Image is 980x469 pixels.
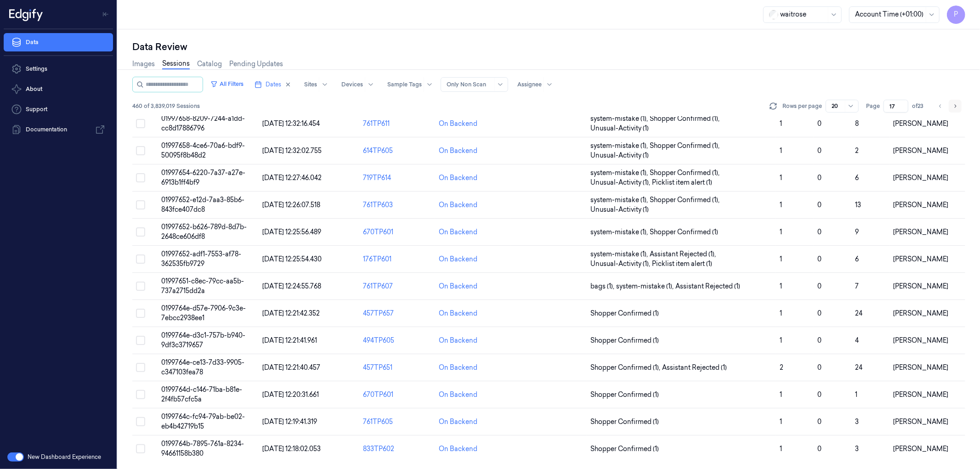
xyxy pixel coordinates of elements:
[363,282,431,291] div: 761TP607
[439,390,477,400] div: On Backend
[161,331,245,349] span: 0199764e-d3c1-757b-b940-9df3c3719657
[893,255,948,263] span: [PERSON_NAME]
[855,119,859,128] span: 8
[855,309,863,317] span: 24
[675,282,740,291] span: Assistant Rejected (1)
[893,336,948,345] span: [PERSON_NAME]
[590,444,659,454] span: Shopper Confirmed (1)
[363,363,431,373] div: 457TP651
[266,80,281,89] span: Dates
[855,228,859,236] span: 9
[262,309,320,317] span: [DATE] 12:21:42.352
[363,444,431,454] div: 833TP602
[136,309,145,318] button: Select row
[912,102,927,110] span: of 23
[262,174,322,182] span: [DATE] 12:27:46.042
[439,200,477,210] div: On Backend
[262,201,320,209] span: [DATE] 12:26:07.518
[136,173,145,182] button: Select row
[363,309,431,318] div: 457TP657
[817,282,821,290] span: 0
[817,201,821,209] span: 0
[161,304,246,322] span: 0199764e-d57e-7906-9c3e-7ebcc2938ee1
[817,445,821,453] span: 0
[4,33,113,51] a: Data
[262,282,321,290] span: [DATE] 12:24:55.768
[439,363,477,373] div: On Backend
[439,309,477,318] div: On Backend
[947,6,965,24] button: P
[363,146,431,156] div: 614TP605
[817,174,821,182] span: 0
[161,412,245,430] span: 0199764c-fc94-79ab-be02-eb4b42719b15
[590,227,650,237] span: system-mistake (1) ,
[817,228,821,236] span: 0
[439,254,477,264] div: On Backend
[590,363,662,373] span: Shopper Confirmed (1) ,
[363,254,431,264] div: 176TP601
[136,282,145,291] button: Select row
[136,254,145,264] button: Select row
[780,119,782,128] span: 1
[439,227,477,237] div: On Backend
[662,363,727,373] span: Assistant Rejected (1)
[817,309,821,317] span: 0
[262,390,319,399] span: [DATE] 12:20:31.661
[893,147,948,155] span: [PERSON_NAME]
[136,390,145,399] button: Select row
[363,417,431,427] div: 761TP605
[590,124,649,133] span: Unusual-Activity (1)
[616,282,675,291] span: system-mistake (1) ,
[262,445,321,453] span: [DATE] 12:18:02.053
[652,259,712,269] span: Picklist item alert (1)
[855,363,863,372] span: 24
[132,102,200,110] span: 460 of 3,839,019 Sessions
[132,59,155,69] a: Images
[207,77,247,91] button: All Filters
[780,390,782,399] span: 1
[650,114,721,124] span: Shopper Confirmed (1) ,
[161,196,244,214] span: 01997652-e12d-7aa3-85b6-843fce407dc8
[161,277,244,295] span: 01997651-c8ec-79cc-aa5b-737a2715dd2a
[161,141,245,159] span: 01997658-4ce6-70a6-bdf9-50095f8b48d2
[161,223,247,241] span: 01997652-b626-789d-8d7b-2648ce606df8
[262,336,317,345] span: [DATE] 12:21:41.961
[855,255,859,263] span: 6
[161,358,244,376] span: 0199764e-ce13-7d33-9905-c347103fea78
[590,336,659,345] span: Shopper Confirmed (1)
[136,227,145,237] button: Select row
[161,169,245,186] span: 01997654-6220-7a37-a27e-6913b1ff4bf9
[4,60,113,78] a: Settings
[780,309,782,317] span: 1
[650,195,721,205] span: Shopper Confirmed (1) ,
[817,119,821,128] span: 0
[855,445,859,453] span: 3
[855,201,861,209] span: 13
[590,114,650,124] span: system-mistake (1) ,
[893,282,948,290] span: [PERSON_NAME]
[893,390,948,399] span: [PERSON_NAME]
[817,336,821,345] span: 0
[363,390,431,400] div: 670TP601
[780,174,782,182] span: 1
[817,418,821,426] span: 0
[780,363,783,372] span: 2
[136,363,145,372] button: Select row
[590,249,650,259] span: system-mistake (1) ,
[650,168,721,178] span: Shopper Confirmed (1) ,
[949,100,962,113] button: Go to next page
[4,80,113,98] button: About
[893,119,948,128] span: [PERSON_NAME]
[262,418,317,426] span: [DATE] 12:19:41.319
[893,363,948,372] span: [PERSON_NAME]
[590,390,659,400] span: Shopper Confirmed (1)
[855,336,859,345] span: 4
[136,119,145,128] button: Select row
[866,102,880,110] span: Page
[136,146,145,155] button: Select row
[132,40,965,53] div: Data Review
[590,195,650,205] span: system-mistake (1) ,
[855,147,859,155] span: 2
[439,119,477,129] div: On Backend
